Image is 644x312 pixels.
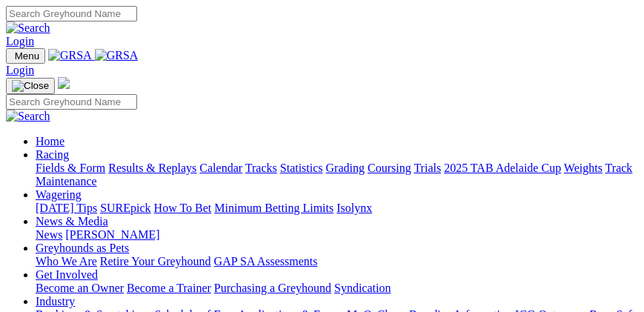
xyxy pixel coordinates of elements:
[36,162,105,174] a: Fields & Form
[6,48,45,64] button: Toggle navigation
[36,282,638,295] div: Get Involved
[36,202,638,215] div: Wagering
[100,202,150,214] a: SUREpick
[214,282,331,294] a: Purchasing a Greyhound
[12,80,49,92] img: Close
[245,162,277,174] a: Tracks
[36,202,97,214] a: [DATE] Tips
[6,64,34,76] a: Login
[36,135,64,147] a: Home
[127,282,211,294] a: Become a Trainer
[214,202,333,214] a: Minimum Betting Limits
[58,77,70,89] img: logo-grsa-white.png
[36,188,82,201] a: Wagering
[199,162,242,174] a: Calendar
[444,162,561,174] a: 2025 TAB Adelaide Cup
[36,268,98,281] a: Get Involved
[65,228,159,241] a: [PERSON_NAME]
[36,228,638,242] div: News & Media
[48,49,92,62] img: GRSA
[36,282,124,294] a: Become an Owner
[334,282,391,294] a: Syndication
[36,162,632,187] a: Track Maintenance
[564,162,602,174] a: Weights
[154,202,212,214] a: How To Bet
[6,78,55,94] button: Toggle navigation
[36,148,69,161] a: Racing
[368,162,411,174] a: Coursing
[36,295,75,308] a: Industry
[336,202,372,214] a: Isolynx
[95,49,139,62] img: GRSA
[36,255,97,268] a: Who We Are
[36,255,638,268] div: Greyhounds as Pets
[15,50,39,62] span: Menu
[6,35,34,47] a: Login
[100,255,211,268] a: Retire Your Greyhound
[36,162,638,188] div: Racing
[36,242,129,254] a: Greyhounds as Pets
[214,255,318,268] a: GAP SA Assessments
[108,162,196,174] a: Results & Replays
[414,162,441,174] a: Trials
[6,6,137,21] input: Search
[36,228,62,241] a: News
[36,215,108,228] a: News & Media
[6,21,50,35] img: Search
[326,162,365,174] a: Grading
[6,94,137,110] input: Search
[280,162,323,174] a: Statistics
[6,110,50,123] img: Search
